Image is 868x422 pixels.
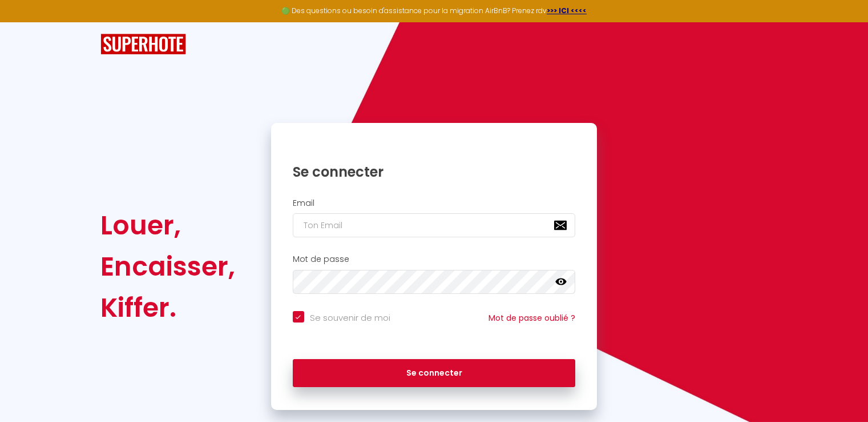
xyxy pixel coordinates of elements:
h2: Email [293,198,576,208]
h2: Mot de passe [293,254,576,264]
img: SuperHote logo [100,34,186,55]
a: >>> ICI <<<< [547,6,587,15]
div: Encaisser, [100,246,235,287]
div: Kiffer. [100,287,235,328]
button: Se connecter [293,359,576,388]
a: Mot de passe oublié ? [488,312,575,324]
input: Ton Email [293,213,576,237]
div: Louer, [100,205,235,246]
h1: Se connecter [293,163,576,181]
